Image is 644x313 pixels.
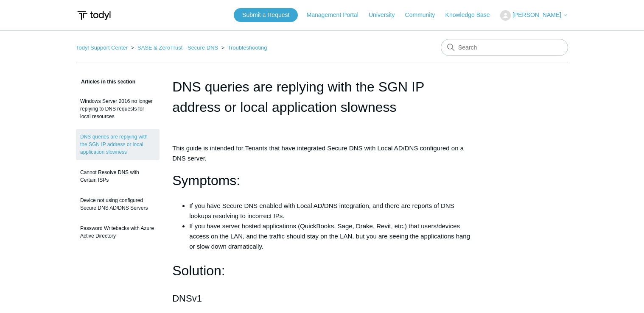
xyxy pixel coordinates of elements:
[172,143,472,163] p: This guide is intended for Tenants that have integrated Secure DNS with Local AD/DNS configured o...
[76,8,112,23] img: Todyl Support Center Help Center home page
[172,170,472,191] h1: Symptoms:
[172,77,472,117] h1: DNS queries are replying with the SGN IP address or local application slowness
[405,11,444,19] a: Community
[76,164,160,188] a: Cannot Resolve DNS with Certain ISPs
[307,11,367,19] a: Management Portal
[369,11,403,19] a: University
[76,79,135,85] span: Articles in this section
[189,221,472,252] li: If you have server hosted applications (QuickBooks, Sage, Drake, Revit, etc.) that users/devices ...
[76,129,160,160] a: DNS queries are replying with the SGN IP address or local application slowness
[76,44,128,51] a: Todyl Support Center
[445,11,498,19] a: Knowledge Base
[234,8,298,22] a: Submit a Request
[441,39,568,56] input: Search
[76,220,160,244] a: Password Writebacks with Azure Active Directory
[76,93,160,125] a: Windows Server 2016 no longer replying to DNS requests for local resources
[76,44,129,51] li: Todyl Support Center
[189,201,472,221] li: If you have Secure DNS enabled with Local AD/DNS integration, and there are reports of DNS lookup...
[228,44,267,51] a: Troubleshooting
[172,291,472,306] h2: DNSv1
[220,44,267,51] li: Troubleshooting
[512,11,561,18] span: [PERSON_NAME]
[172,260,472,282] h1: Solution:
[76,192,160,216] a: Device not using configured Secure DNS AD/DNS Servers
[129,44,220,51] li: SASE & ZeroTrust - Secure DNS
[137,44,218,51] a: SASE & ZeroTrust - Secure DNS
[500,10,568,21] button: [PERSON_NAME]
